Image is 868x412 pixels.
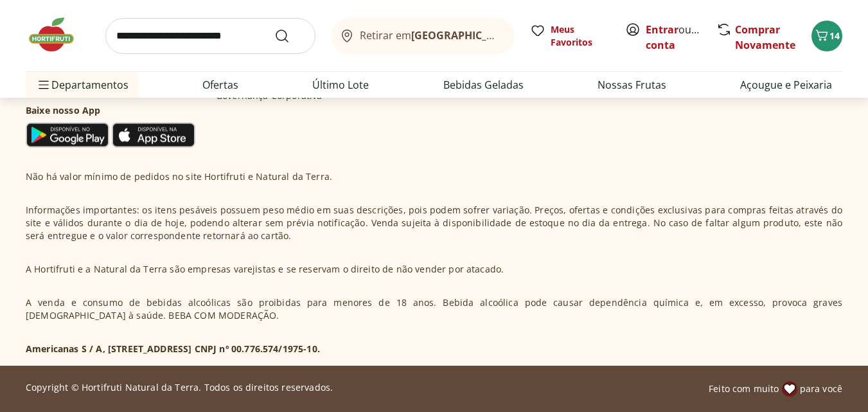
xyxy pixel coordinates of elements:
[411,28,628,42] b: [GEOGRAPHIC_DATA]/[GEOGRAPHIC_DATA]
[735,22,795,52] a: Comprar Novamente
[331,18,515,54] button: Retirar em[GEOGRAPHIC_DATA]/[GEOGRAPHIC_DATA]
[105,18,315,54] input: search
[740,77,832,93] a: Açougue e Peixaria
[360,30,502,41] span: Retirar em
[646,22,703,53] span: ou
[26,381,333,394] p: Copyright © Hortifruti Natural da Terra. Todos os direitos reservados.
[829,30,840,42] span: 14
[26,15,90,54] img: Hortifruti
[551,23,610,49] span: Meus Favoritos
[36,69,128,100] span: Departamentos
[112,122,195,148] img: App Store Icon
[274,28,305,44] button: Submit Search
[36,69,51,100] button: Menu
[26,263,504,276] p: A Hortifruti e a Natural da Terra são empresas varejistas e se reservam o direito de não vender p...
[811,21,842,51] button: Carrinho
[202,77,238,93] a: Ofertas
[26,104,195,117] h3: Baixe nosso App
[26,170,332,183] p: Não há valor mínimo de pedidos no site Hortifruti e Natural da Terra.
[312,77,369,93] a: Último Lote
[26,204,842,242] p: Informações importantes: os itens pesáveis possuem peso médio em suas descrições, pois podem sofr...
[26,343,320,355] p: Americanas S / A, [STREET_ADDRESS] CNPJ nº 00.776.574/1975-10.
[530,23,610,49] a: Meus Favoritos
[443,77,524,93] a: Bebidas Geladas
[646,22,678,37] a: Entrar
[26,296,842,322] p: A venda e consumo de bebidas alcoólicas são proibidas para menores de 18 anos. Bebida alcoólica p...
[598,77,666,93] a: Nossas Frutas
[26,122,109,148] img: Google Play Icon
[646,22,716,52] a: Criar conta
[709,382,779,395] span: Feito com muito
[800,382,842,395] span: para você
